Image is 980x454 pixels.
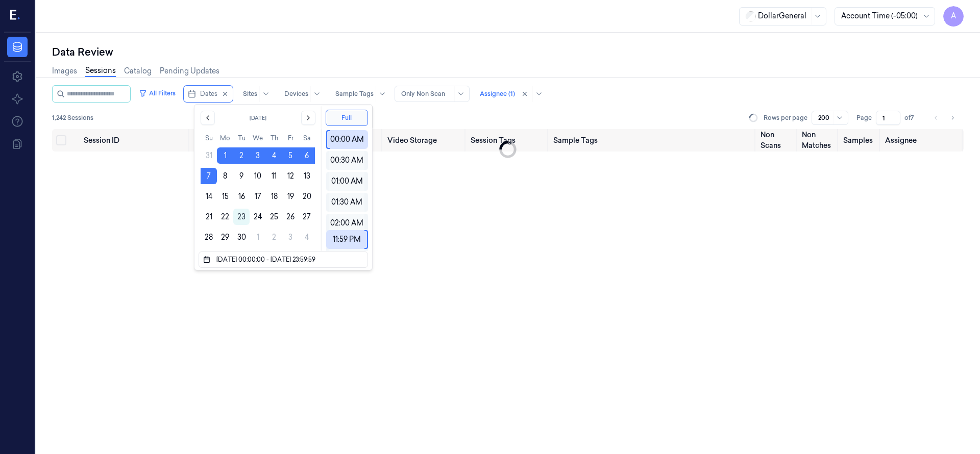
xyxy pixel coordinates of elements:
[329,193,364,212] div: 01:30 AM
[798,129,839,152] th: Non Matches
[250,147,266,164] button: Wednesday, September 3rd, 2025, selected
[80,129,190,152] th: Session ID
[200,89,217,98] span: Dates
[85,65,116,77] a: Sessions
[160,66,219,77] a: Pending Updates
[299,168,315,184] button: Saturday, September 13th, 2025
[856,113,872,122] span: Page
[881,129,964,152] th: Assignee
[549,129,756,152] th: Sample Tags
[56,135,66,145] button: Select all
[266,209,282,225] button: Thursday, September 25th, 2025
[250,209,266,225] button: Wednesday, September 24th, 2025
[756,129,798,152] th: Non Scans
[250,188,266,205] button: Wednesday, September 17th, 2025
[266,168,282,184] button: Thursday, September 11th, 2025
[233,168,250,184] button: Tuesday, September 9th, 2025
[217,209,233,225] button: Monday, September 22nd, 2025
[201,133,315,245] table: September 2025
[233,133,250,143] th: Tuesday
[250,133,266,143] th: Wednesday
[282,168,299,184] button: Friday, September 12th, 2025
[266,147,282,164] button: Thursday, September 4th, 2025, selected
[250,229,266,245] button: Wednesday, October 1st, 2025
[201,133,217,143] th: Sunday
[282,133,299,143] th: Friday
[52,45,964,59] div: Data Review
[945,111,960,125] button: Go to next page
[201,168,217,184] button: Sunday, September 7th, 2025, selected
[943,6,964,27] button: A
[266,229,282,245] button: Thursday, October 2nd, 2025
[299,229,315,245] button: Saturday, October 4th, 2025
[299,133,315,143] th: Saturday
[329,214,364,233] div: 02:00 AM
[124,66,152,77] a: Catalog
[299,209,315,225] button: Saturday, September 27th, 2025
[201,147,217,164] button: Sunday, August 31st, 2025
[217,168,233,184] button: Monday, September 8th, 2025
[329,230,364,249] div: 11:59 PM
[467,129,549,152] th: Session Tags
[233,188,250,205] button: Tuesday, September 16th, 2025
[217,133,233,143] th: Monday
[201,188,217,205] button: Sunday, September 14th, 2025
[329,151,364,170] div: 00:30 AM
[383,129,466,152] th: Video Storage
[217,229,233,245] button: Monday, September 29th, 2025
[214,254,359,266] input: Dates
[839,129,880,152] th: Samples
[301,111,315,125] button: Go to the Next Month
[329,172,364,191] div: 01:00 AM
[266,188,282,205] button: Thursday, September 18th, 2025
[217,147,233,164] button: Monday, September 1st, 2025, selected
[326,110,368,126] button: Full
[233,209,250,225] button: Today, Tuesday, September 23rd, 2025
[233,147,250,164] button: Tuesday, September 2nd, 2025, selected
[904,113,921,122] span: of 7
[201,209,217,225] button: Sunday, September 21st, 2025
[184,86,233,102] button: Dates
[299,147,315,164] button: Saturday, September 6th, 2025, selected
[52,66,77,77] a: Images
[221,111,295,125] button: [DATE]
[135,85,180,102] button: All Filters
[266,133,282,143] th: Thursday
[299,188,315,205] button: Saturday, September 20th, 2025
[233,229,250,245] button: Tuesday, September 30th, 2025
[764,113,807,122] p: Rows per page
[52,113,93,122] span: 1,242 Sessions
[330,130,364,149] div: 00:00 AM
[282,147,299,164] button: Friday, September 5th, 2025, selected
[282,188,299,205] button: Friday, September 19th, 2025
[282,209,299,225] button: Friday, September 26th, 2025
[201,229,217,245] button: Sunday, September 28th, 2025
[217,188,233,205] button: Monday, September 15th, 2025
[282,229,299,245] button: Friday, October 3rd, 2025
[929,111,960,125] nav: pagination
[201,111,215,125] button: Go to the Previous Month
[250,168,266,184] button: Wednesday, September 10th, 2025
[190,129,301,152] th: Timestamp (Session)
